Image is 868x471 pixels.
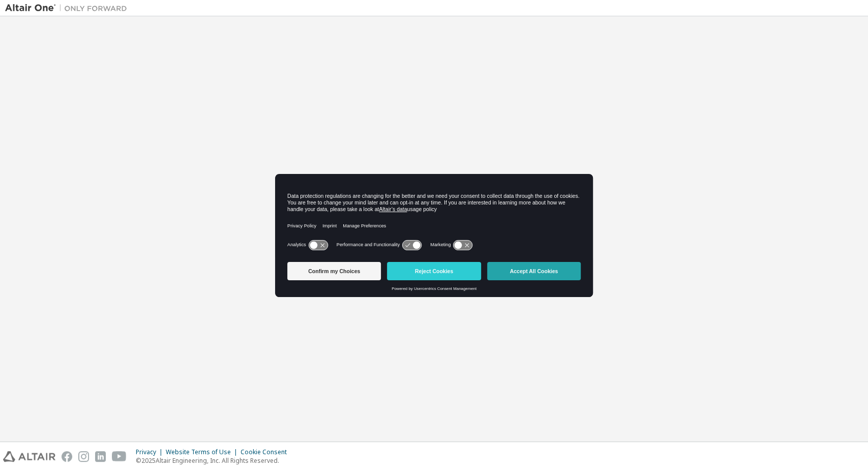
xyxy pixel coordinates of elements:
div: Privacy [136,448,166,456]
img: instagram.svg [78,451,89,462]
div: Website Terms of Use [166,448,241,456]
div: Cookie Consent [241,448,293,456]
img: Altair One [5,3,132,13]
img: altair_logo.svg [3,451,55,462]
img: youtube.svg [112,451,127,462]
p: © 2025 Altair Engineering, Inc. All Rights Reserved. [136,456,293,465]
img: linkedin.svg [95,451,106,462]
img: facebook.svg [62,451,72,462]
